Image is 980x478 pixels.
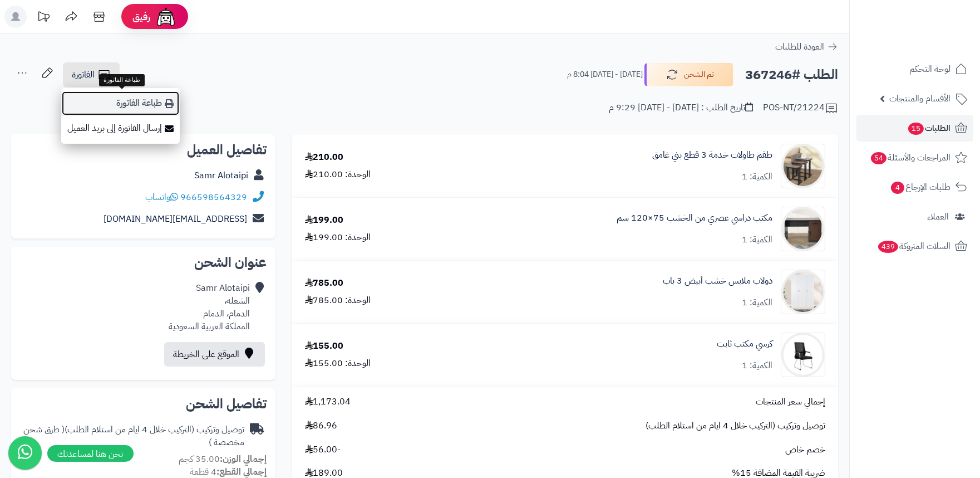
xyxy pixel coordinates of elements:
h2: تفاصيل الشحن [20,397,267,411]
span: خصم خاص [785,443,825,456]
span: إجمالي سعر المنتجات [756,396,825,408]
a: دولاب ملابس خشب أبيض 3 باب [663,275,772,287]
span: الفاتورة [72,68,95,81]
span: طلبات الإرجاع [890,179,951,195]
div: الكمية: 1 [742,233,772,246]
div: 199.00 [305,214,343,227]
a: تحديثات المنصة [29,6,57,31]
img: 1723895224-220611011237-90x90.jpg [781,333,825,377]
span: العملاء [927,209,949,225]
div: الكمية: 1 [742,170,772,183]
a: كرسي مكتب ثابت [717,338,772,350]
div: طباعة الفاتورة [99,74,145,86]
div: الوحدة: 210.00 [305,168,371,181]
span: 54 [871,152,887,164]
div: 155.00 [305,340,343,353]
a: طلبات الإرجاع4 [856,174,973,201]
span: 1,173.04 [305,396,351,408]
a: واتساب [145,191,178,204]
a: المراجعات والأسئلة54 [856,144,973,171]
span: -56.00 [305,443,341,456]
img: ai-face.png [155,6,177,28]
span: المراجعات والأسئلة [870,150,951,165]
a: 966598564329 [180,191,247,204]
div: 210.00 [305,151,343,164]
span: الأقسام والمنتجات [889,91,951,106]
span: 439 [878,241,898,253]
a: العملاء [856,203,973,230]
a: مكتب دراسي عصري من الخشب 75×120 سم [617,212,772,225]
small: [DATE] - [DATE] 8:04 م [567,69,643,80]
a: الفاتورة [63,62,120,87]
a: طباعة الفاتورة [61,91,180,116]
a: إرسال الفاتورة إلى بريد العميل [61,116,180,141]
img: 1753186020-1-90x90.jpg [781,270,825,314]
div: 785.00 [305,277,343,290]
div: الكمية: 1 [742,296,772,309]
small: 35.00 كجم [179,452,267,466]
img: 1751106397-1-90x90.jpg [781,207,825,251]
h2: الطلب #367246 [745,64,838,86]
div: الوحدة: 785.00 [305,294,371,307]
strong: إجمالي الوزن: [220,452,267,466]
button: تم الشحن [644,63,733,86]
div: POS-NT/21224 [763,101,838,115]
span: 4 [891,182,904,194]
span: توصيل وتركيب (التركيب خلال 4 ايام من استلام الطلب) [646,420,825,432]
span: رفيق [132,10,150,23]
a: لوحة التحكم [856,56,973,82]
div: الكمية: 1 [742,359,772,372]
a: السلات المتروكة439 [856,233,973,260]
a: [EMAIL_ADDRESS][DOMAIN_NAME] [104,212,247,226]
div: Samr Alotaipi الشعله، الدمام، الدمام المملكة العربية السعودية [169,282,250,333]
span: 15 [908,123,924,135]
a: العودة للطلبات [775,40,838,53]
span: الطلبات [907,120,951,136]
span: لوحة التحكم [909,61,951,77]
span: ( طرق شحن مخصصة ) [23,423,244,449]
div: توصيل وتركيب (التركيب خلال 4 ايام من استلام الطلب) [20,423,244,449]
span: السلات المتروكة [877,238,951,254]
div: تاريخ الطلب : [DATE] - [DATE] 9:29 م [609,101,753,114]
a: Samr Alotaipi [194,169,248,182]
div: الوحدة: 155.00 [305,357,371,370]
a: طقم طاولات خدمة 3 قطع بني غامق [652,149,772,162]
div: الوحدة: 199.00 [305,231,371,244]
h2: تفاصيل العميل [20,143,267,157]
a: الطلبات15 [856,115,973,142]
span: العودة للطلبات [775,40,824,53]
a: الموقع على الخريطة [164,342,265,367]
h2: عنوان الشحن [20,256,267,269]
img: 1750160060-1-90x90.jpg [781,144,825,188]
span: 86.96 [305,420,337,432]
